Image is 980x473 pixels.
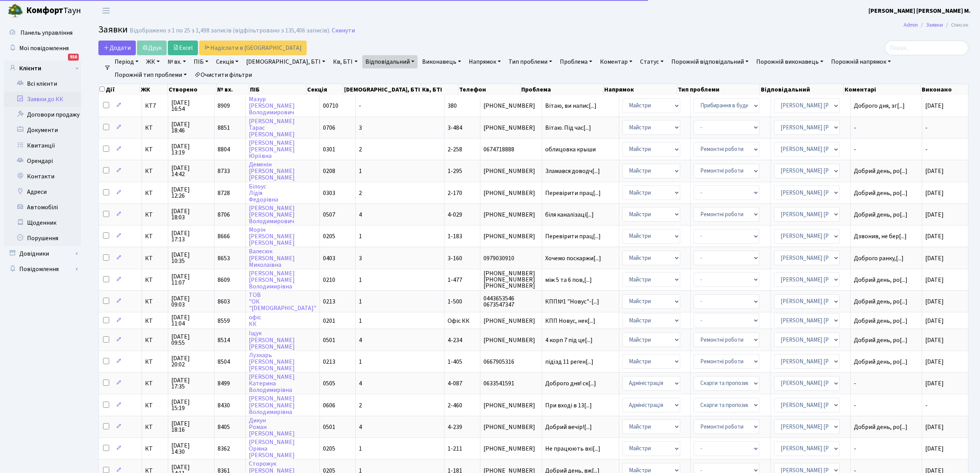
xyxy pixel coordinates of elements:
th: ЖК [140,84,168,95]
a: Порожній тип проблеми [112,68,190,81]
span: 0674718888 [483,146,539,153]
span: 0501 [323,423,335,431]
span: 2-460 [448,401,462,410]
span: [PHONE_NUMBER] [483,446,539,452]
a: [PERSON_NAME][PERSON_NAME]Володимирович [249,204,295,225]
span: [DATE] 15:19 [171,399,211,411]
a: Іщук[PERSON_NAME][PERSON_NAME] [249,329,295,351]
a: Коментар [597,55,635,68]
span: Вітаю. Під час[...] [545,124,591,132]
span: 4 корп 7 під це[...] [545,336,593,344]
span: 1 [359,358,362,366]
a: [PERSON_NAME][PERSON_NAME]Юріївна [249,139,295,160]
a: Морін[PERSON_NAME][PERSON_NAME] [249,225,295,247]
span: 2-258 [448,145,462,154]
span: 3-484 [448,124,462,132]
a: Орендарі [4,153,81,169]
a: Заявки до КК [4,92,81,107]
span: 4 [359,336,362,344]
a: [PERSON_NAME][PERSON_NAME]Володимирівна [249,269,295,291]
a: Додати [98,41,136,55]
a: Заявки [926,21,943,29]
a: Клієнти [4,61,81,76]
span: [DATE] [925,232,944,241]
span: [DATE] [925,167,944,175]
b: Комфорт [26,4,63,17]
a: Деменін[PERSON_NAME][PERSON_NAME] [249,160,295,182]
span: [DATE] [925,254,944,263]
span: [DATE] 11:04 [171,314,211,327]
span: 1 [359,167,362,175]
th: [DEMOGRAPHIC_DATA], БТІ [343,84,421,95]
span: [DATE] [925,444,944,453]
span: - [854,146,919,153]
span: 8666 [218,232,230,241]
th: Проблема [520,84,603,95]
span: [DATE] 10:35 [171,252,211,264]
span: КТ [145,212,164,218]
span: 2 [359,401,362,410]
a: Очистити фільтри [191,68,255,81]
span: 4 [359,423,362,431]
th: Коментарі [844,84,921,95]
span: [DATE] [925,379,944,388]
span: Добрий день, ро[...] [854,276,907,284]
span: Панель управління [20,29,73,37]
span: 0667905316 [483,359,539,365]
span: КТ [145,298,164,305]
span: [DATE] [925,317,944,325]
th: Секція [306,84,343,95]
span: Доброго ранку,[...] [854,254,904,263]
span: [DATE] [925,102,944,110]
span: підїзд 11 реген[...] [545,358,593,366]
span: КТ [145,125,164,131]
span: 3-160 [448,254,462,263]
span: 8559 [218,317,230,325]
th: Тип проблеми [677,84,760,95]
span: КТ [145,380,164,387]
span: [DATE] [925,297,944,306]
a: ПІБ [191,55,211,68]
a: Порушення [4,231,81,246]
span: 1 [359,317,362,325]
span: 0303 [323,189,335,197]
span: 8909 [218,102,230,110]
a: Мої повідомлення916 [4,41,81,56]
a: ТОВ"ОК"[DEMOGRAPHIC_DATA]" [249,291,316,312]
span: [DATE] 13:19 [171,143,211,156]
span: [DATE] 12:26 [171,186,211,199]
span: біля каналізаці[...] [545,210,594,219]
span: Вітаю, ви напис[...] [545,102,596,110]
span: 3 [359,254,362,263]
span: 4-239 [448,423,462,431]
a: Напрямок [466,55,504,68]
span: 8499 [218,379,230,388]
span: 0213 [323,297,335,306]
span: [DATE] [925,276,944,284]
span: 2-170 [448,189,462,197]
span: - [925,401,928,410]
a: Порожній напрямок [828,55,894,68]
a: БілоусЛідіяФедорівна [249,182,278,204]
span: 1 [359,276,362,284]
span: 1-405 [448,358,462,366]
span: 1-211 [448,444,462,453]
span: [DATE] 14:42 [171,165,211,177]
span: КТ [145,318,164,324]
span: [PHONE_NUMBER] [483,103,539,109]
a: [PERSON_NAME] [PERSON_NAME] М. [868,6,971,15]
nav: breadcrumb [892,17,980,33]
span: 8362 [218,444,230,453]
span: [DATE] 17:13 [171,230,211,242]
a: ДикунРоман[PERSON_NAME] [249,416,295,438]
span: - [854,446,919,452]
span: 4-087 [448,379,462,388]
span: 8504 [218,358,230,366]
th: Виконано [921,84,968,95]
a: Щоденник [4,215,81,231]
span: Мої повідомлення [19,44,69,53]
th: Дії [99,84,140,95]
span: 8728 [218,189,230,197]
span: 380 [448,102,457,110]
span: КТ [145,233,164,239]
